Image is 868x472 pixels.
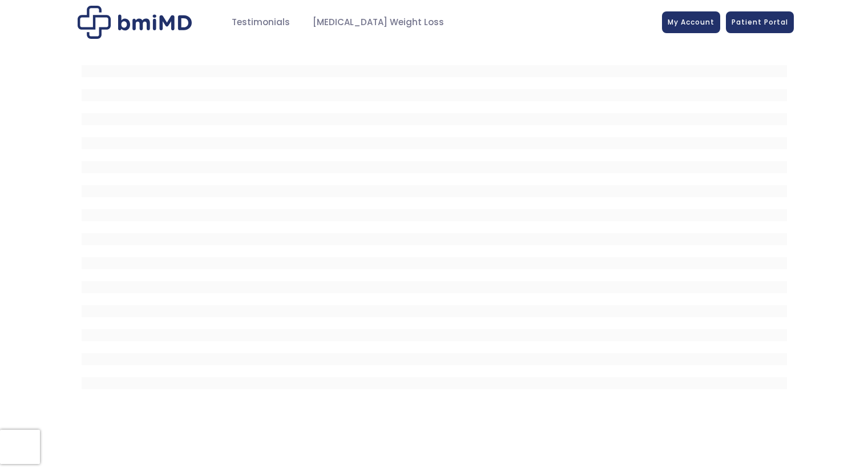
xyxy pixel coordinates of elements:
[220,11,301,34] a: Testimonials
[662,11,720,33] a: My Account
[668,17,714,27] span: My Account
[82,53,787,396] iframe: MDI Patient Messaging Portal
[232,16,290,29] span: Testimonials
[732,17,788,27] span: Patient Portal
[78,6,192,39] img: Patient Messaging Portal
[313,16,444,29] span: [MEDICAL_DATA] Weight Loss
[726,11,794,33] a: Patient Portal
[301,11,455,34] a: [MEDICAL_DATA] Weight Loss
